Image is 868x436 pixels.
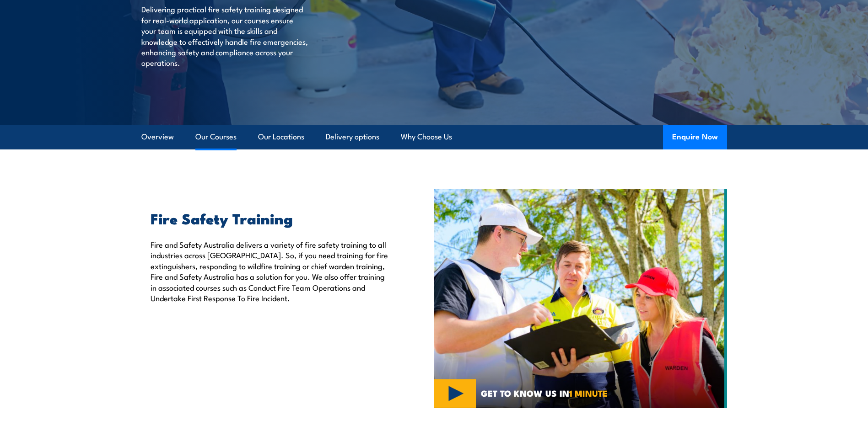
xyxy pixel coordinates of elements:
button: Enquire Now [663,125,727,149]
p: Delivering practical fire safety training designed for real-world application, our courses ensure... [141,4,308,68]
a: Delivery options [326,125,379,149]
h2: Fire Safety Training [151,212,392,224]
a: Our Locations [258,125,304,149]
img: Fire Safety Training Courses [434,189,727,408]
a: Why Choose Us [401,125,452,149]
span: GET TO KNOW US IN [481,389,608,397]
a: Our Courses [195,125,237,149]
p: Fire and Safety Australia delivers a variety of fire safety training to all industries across [GE... [151,239,392,303]
a: Overview [141,125,174,149]
strong: 1 MINUTE [569,386,608,399]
